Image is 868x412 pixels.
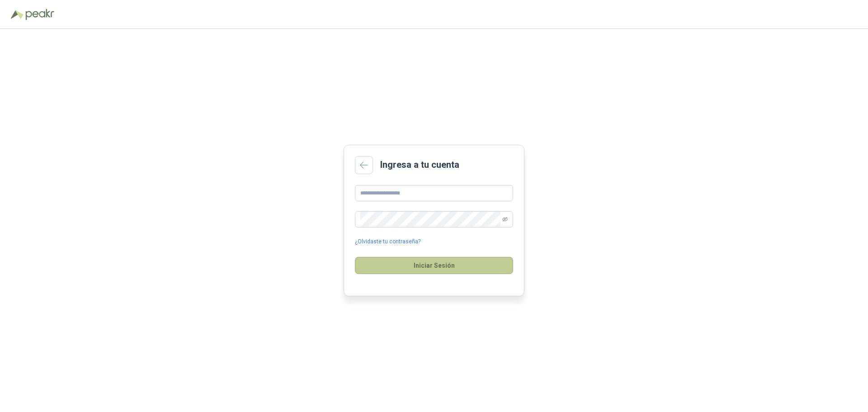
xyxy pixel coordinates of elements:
[355,237,420,246] a: ¿Olvidaste tu contraseña?
[502,217,508,222] span: eye-invisible
[380,158,459,172] h2: Ingresa a tu cuenta
[355,257,513,274] button: Iniciar Sesión
[11,10,24,19] img: Logo
[25,9,54,20] img: Peakr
